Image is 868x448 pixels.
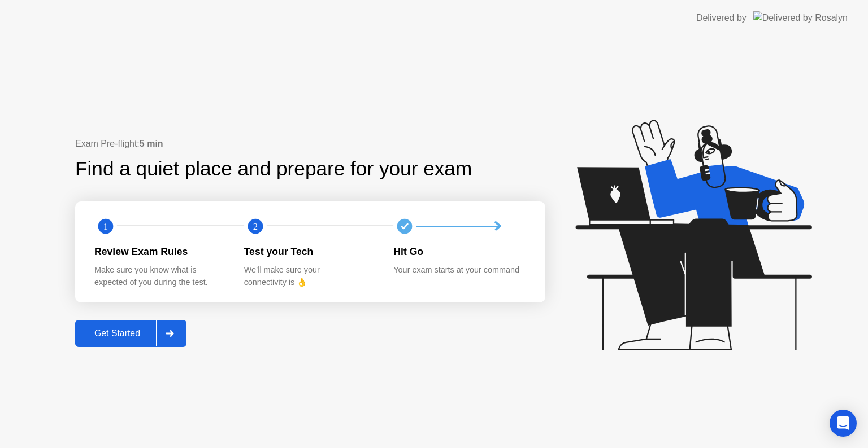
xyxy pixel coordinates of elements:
[753,11,848,24] img: Delivered by Rosalyn
[103,221,108,232] text: 1
[140,139,163,148] b: 5 min
[94,244,226,259] div: Review Exam Rules
[75,154,474,184] div: Find a quiet place and prepare for your exam
[75,320,186,347] button: Get Started
[253,221,258,232] text: 2
[244,264,376,288] div: We’ll make sure your connectivity is 👌
[244,244,376,259] div: Test your Tech
[75,137,545,151] div: Exam Pre-flight:
[393,244,525,259] div: Hit Go
[696,11,747,25] div: Delivered by
[830,410,857,437] div: Open Intercom Messenger
[94,264,226,288] div: Make sure you know what is expected of you during the test.
[79,328,156,339] div: Get Started
[393,264,525,276] div: Your exam starts at your command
